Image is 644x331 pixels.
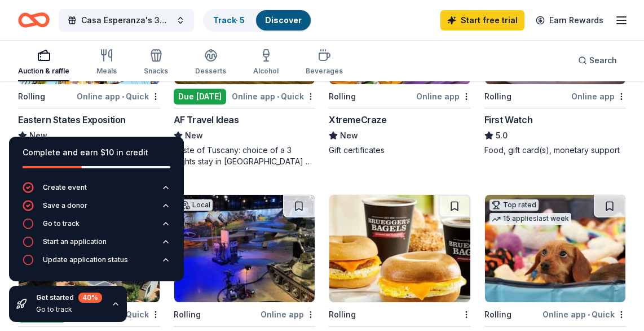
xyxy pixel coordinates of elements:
[96,67,117,76] div: Meals
[277,92,279,101] span: •
[36,293,102,303] div: Get started
[589,54,617,67] span: Search
[416,89,471,103] div: Online app
[81,14,171,27] span: Casa Esperanza's 38th Annual Graduation Ceremony
[18,44,69,81] button: Auction & raffle
[78,293,102,303] div: 40 %
[18,90,45,103] div: Rolling
[569,49,626,72] button: Search
[340,129,358,142] span: New
[213,15,245,25] a: Track· 5
[306,44,343,81] button: Beverages
[43,183,87,192] div: Create event
[122,92,124,101] span: •
[329,195,470,302] img: Image for Bruegger's Bagels
[329,145,471,156] div: Gift certificates
[43,219,80,228] div: Go to track
[329,308,356,321] div: Rolling
[96,44,117,81] button: Meals
[529,10,610,31] a: Earn Rewards
[43,201,87,210] div: Save a donor
[261,307,315,321] div: Online app
[43,255,128,264] div: Update application status
[484,308,511,321] div: Rolling
[329,113,387,127] div: XtremeCraze
[265,15,302,25] a: Discover
[232,89,315,103] div: Online app Quick
[174,113,239,127] div: AF Travel Ideas
[18,7,50,33] a: Home
[571,89,626,103] div: Online app
[203,9,312,32] button: Track· 5Discover
[496,129,508,142] span: 5.0
[23,200,170,218] button: Save a donor
[542,307,626,321] div: Online app Quick
[195,67,226,76] div: Desserts
[485,195,626,302] img: Image for BarkBox
[77,89,160,103] div: Online app Quick
[484,145,627,156] div: Food, gift card(s), monetary support
[23,146,170,159] div: Complete and earn $10 in credit
[144,44,168,81] button: Snacks
[36,305,102,314] div: Go to track
[484,113,533,127] div: First Watch
[179,199,213,211] div: Local
[174,89,226,104] div: Due [DATE]
[306,67,343,76] div: Beverages
[23,236,170,254] button: Start an application
[440,10,524,31] a: Start free trial
[174,145,316,167] div: Taste of Tuscany: choice of a 3 nights stay in [GEOGRAPHIC_DATA] or a 5 night stay in [GEOGRAPHIC...
[489,213,571,225] div: 15 applies last week
[329,90,356,103] div: Rolling
[253,67,279,76] div: Alcohol
[23,254,170,272] button: Update application status
[185,129,203,142] span: New
[484,90,511,103] div: Rolling
[144,67,168,76] div: Snacks
[18,67,69,76] div: Auction & raffle
[174,195,315,302] img: Image for American Heritage Museum
[489,199,539,211] div: Top rated
[588,310,590,319] span: •
[18,113,126,127] div: Eastern States Exposition
[195,44,226,81] button: Desserts
[59,9,194,32] button: Casa Esperanza's 38th Annual Graduation Ceremony
[23,182,170,200] button: Create event
[253,44,279,81] button: Alcohol
[23,218,170,236] button: Go to track
[43,237,107,246] div: Start an application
